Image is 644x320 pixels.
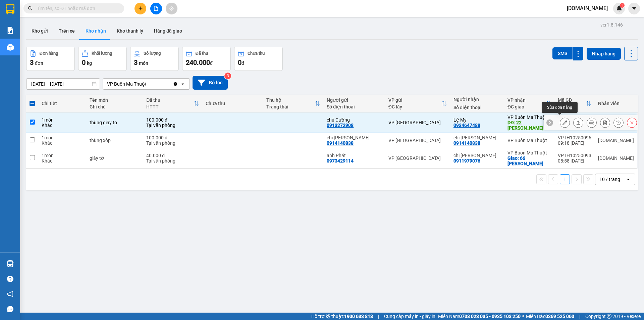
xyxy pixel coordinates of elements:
button: SMS [552,47,573,59]
div: 1 món [42,117,83,123]
button: Chưa thu0đ [234,47,283,71]
button: Số lượng3món [130,47,179,71]
div: Đã thu [146,97,194,103]
button: aim [166,3,177,14]
span: Cung cấp máy in - giấy in: [384,313,436,320]
div: Sửa đơn hàng [560,118,570,128]
div: Thu hộ [266,97,315,103]
div: DĐ: 22 lê lợi [507,120,551,131]
div: Khác [42,158,83,164]
div: Chi tiết [42,101,83,106]
div: tu.bb [598,138,634,143]
span: plus [138,6,143,11]
div: 09:18 [DATE] [558,140,591,146]
div: VP [GEOGRAPHIC_DATA] [388,120,447,125]
span: 240.000 [186,58,210,66]
button: Đơn hàng3đơn [26,47,75,71]
div: VP [GEOGRAPHIC_DATA] [388,155,447,161]
span: | [579,313,580,320]
div: Mã GD [558,97,586,103]
span: copyright [607,314,611,319]
th: Toggle SortBy [554,95,595,112]
button: Nhập hàng [587,48,621,60]
div: Người nhận [453,97,501,102]
div: 1 món [42,135,83,140]
div: Tại văn phòng [146,158,199,164]
div: chị Thu [327,135,381,140]
span: đ [241,60,244,66]
span: [DOMAIN_NAME] [561,4,613,12]
strong: 1900 633 818 [344,314,373,319]
button: 1 [560,174,570,184]
div: Khối lượng [92,51,112,56]
svg: open [180,81,185,87]
div: Trạng thái [266,104,315,109]
input: Tìm tên, số ĐT hoặc mã đơn [37,5,116,12]
div: Tên món [90,97,140,103]
div: VP Buôn Ma Thuột [107,81,147,87]
div: 0913272908 [327,123,354,128]
button: Kho nhận [80,23,111,39]
span: notification [7,291,13,297]
div: Khác [42,140,83,146]
div: Đơn hàng [40,51,58,56]
div: tu.bb [598,155,634,161]
button: Hàng đã giao [149,23,187,39]
span: aim [169,6,174,11]
div: thùng giấy to [90,120,140,125]
div: 0934647488 [453,123,480,128]
span: ⚪️ [522,315,524,318]
div: 0911979076 [453,158,480,164]
th: Toggle SortBy [263,95,324,112]
div: VP Buôn Ma Thuột [507,138,551,143]
div: 0914140838 [327,140,354,146]
div: Ghi chú [90,104,140,109]
div: giấy tờ [90,155,140,161]
span: file-add [154,6,158,11]
button: Khối lượng0kg [78,47,127,71]
img: solution-icon [7,27,14,34]
div: VP [GEOGRAPHIC_DATA] [388,138,447,143]
div: Số điện thoại [453,105,501,110]
span: 3 [134,58,138,66]
span: kg [87,60,92,66]
div: Lệ My [453,117,501,123]
button: Bộ lọc [193,76,228,90]
div: Nhân viên [598,101,634,106]
div: VPTH10250096 [558,135,591,140]
div: Chưa thu [248,51,265,56]
span: 0 [238,58,241,66]
img: logo-vxr [6,4,14,14]
span: món [139,60,148,66]
div: Tại văn phòng [146,140,199,146]
sup: 1 [620,3,625,8]
svg: open [626,177,631,182]
span: caret-down [631,5,637,11]
span: question-circle [7,276,13,282]
div: VP gửi [388,97,441,103]
div: anh Phát [327,153,381,158]
th: Toggle SortBy [504,95,554,112]
div: Khác [42,123,83,128]
div: Tại văn phòng [146,123,199,128]
strong: 0369 525 060 [545,314,574,319]
div: Sửa đơn hàng [542,102,578,113]
div: Giao hàng [573,118,583,128]
sup: 3 [224,73,231,79]
div: Đã thu [196,51,208,56]
div: VPTH10250093 [558,153,591,158]
div: 0973429114 [327,158,354,164]
div: chị Thu [453,135,501,140]
button: Trên xe [53,23,80,39]
div: VP nhận [507,97,546,103]
button: Kho thanh lý [111,23,149,39]
div: 0914140838 [453,140,480,146]
div: 40.000 đ [146,153,199,158]
div: HTTT [146,104,194,109]
th: Toggle SortBy [143,95,202,112]
input: Selected VP Buôn Ma Thuột. [147,81,148,87]
div: Số điện thoại [327,104,381,109]
th: Toggle SortBy [385,95,450,112]
span: 0 [82,58,86,66]
div: Giao: 66 nguyễn tất thành [507,155,551,166]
